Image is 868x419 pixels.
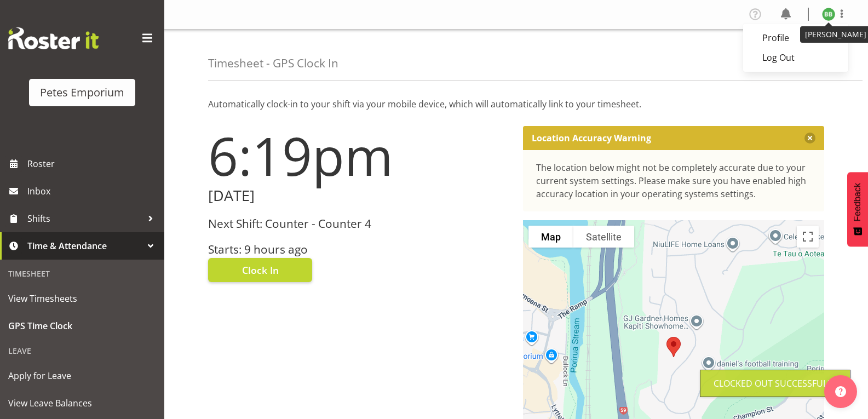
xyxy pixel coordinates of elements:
[27,238,142,254] span: Time & Attendance
[804,133,815,144] button: Close message
[3,340,162,362] div: Leave
[40,84,124,101] div: Petes Emporium
[3,362,162,389] a: Apply for Leave
[8,368,156,384] span: Apply for Leave
[835,386,846,397] img: help-xxl-2.png
[714,377,837,390] div: Clocked out Successfully
[8,27,99,49] img: Rosterit website logo
[528,226,573,248] button: Show street map
[208,97,824,111] p: Automatically clock-in to your shift via your mobile device, which will automatically link to you...
[797,226,819,248] button: Toggle fullscreen view
[208,57,338,70] h4: Timesheet - GPS Clock In
[3,285,162,312] a: View Timesheets
[8,395,156,411] span: View Leave Balances
[847,172,868,246] button: Feedback - Show survey
[208,243,510,256] h3: Starts: 9 hours ago
[242,263,279,277] span: Clock In
[8,290,156,307] span: View Timesheets
[3,262,162,285] div: Timesheet
[743,48,848,67] a: Log Out
[8,318,156,334] span: GPS Time Clock
[3,389,162,417] a: View Leave Balances
[208,187,510,204] h2: [DATE]
[27,156,159,172] span: Roster
[27,183,159,199] span: Inbox
[743,28,848,48] a: Profile
[573,226,634,248] button: Show satellite imagery
[536,161,812,200] div: The location below might not be completely accurate due to your current system settings. Please m...
[208,217,510,230] h3: Next Shift: Counter - Counter 4
[208,258,312,282] button: Clock In
[853,183,863,221] span: Feedback
[208,126,510,185] h1: 6:19pm
[27,210,142,227] span: Shifts
[3,312,162,340] a: GPS Time Clock
[532,133,651,144] p: Location Accuracy Warning
[822,8,835,21] img: beena-bist9974.jpg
